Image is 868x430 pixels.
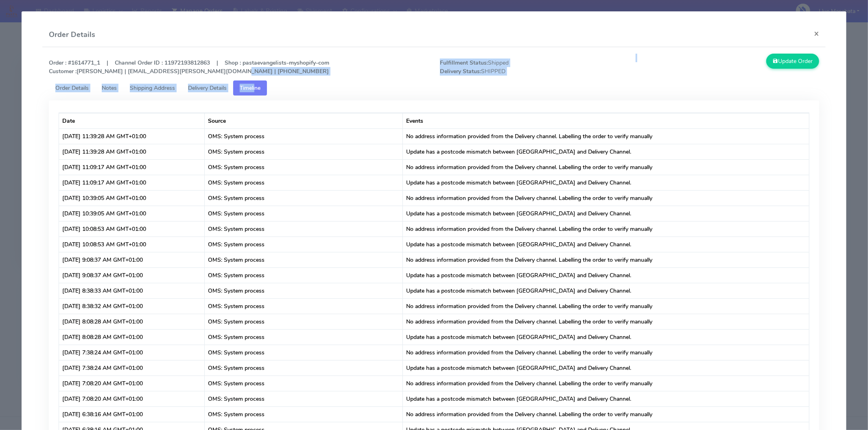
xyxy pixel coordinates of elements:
[205,376,403,391] td: OMS: System process
[766,54,819,69] button: Update Order
[59,159,205,175] td: [DATE] 11:09:17 AM GMT+01:00
[102,84,117,92] span: Notes
[403,237,809,252] td: Update has a postcode mismatch between [GEOGRAPHIC_DATA] and Delivery Channel.
[205,283,403,298] td: OMS: System process
[403,190,809,206] td: No address information provided from the Delivery channel. Labelling the order to verify manually
[403,391,809,406] td: Update has a postcode mismatch between [GEOGRAPHIC_DATA] and Delivery Channel.
[205,298,403,314] td: OMS: System process
[403,298,809,314] td: No address information provided from the Delivery channel. Labelling the order to verify manually
[49,80,819,96] ul: Tabs
[188,84,227,92] span: Delivery Details
[205,314,403,329] td: OMS: System process
[205,267,403,283] td: OMS: System process
[59,391,205,406] td: [DATE] 7:08:20 AM GMT+01:00
[205,113,403,128] th: Source
[59,329,205,345] td: [DATE] 8:08:28 AM GMT+01:00
[59,314,205,329] td: [DATE] 8:08:28 AM GMT+01:00
[205,237,403,252] td: OMS: System process
[403,267,809,283] td: Update has a postcode mismatch between [GEOGRAPHIC_DATA] and Delivery Channel.
[205,206,403,221] td: OMS: System process
[59,406,205,422] td: [DATE] 6:38:16 AM GMT+01:00
[403,221,809,237] td: No address information provided from the Delivery channel. Labelling the order to verify manually
[403,314,809,329] td: No address information provided from the Delivery channel. Labelling the order to verify manually
[403,345,809,360] td: No address information provided from the Delivery channel. Labelling the order to verify manually
[205,406,403,422] td: OMS: System process
[205,329,403,345] td: OMS: System process
[240,84,260,92] span: Timeline
[59,376,205,391] td: [DATE] 7:08:20 AM GMT+01:00
[59,345,205,360] td: [DATE] 7:38:24 AM GMT+01:00
[205,190,403,206] td: OMS: System process
[403,113,809,128] th: Events
[59,221,205,237] td: [DATE] 10:08:53 AM GMT+01:00
[55,84,89,92] span: Order Details
[59,360,205,376] td: [DATE] 7:38:24 AM GMT+01:00
[59,237,205,252] td: [DATE] 10:08:53 AM GMT+01:00
[205,360,403,376] td: OMS: System process
[403,206,809,221] td: Update has a postcode mismatch between [GEOGRAPHIC_DATA] and Delivery Channel.
[59,128,205,144] td: [DATE] 11:39:28 AM GMT+01:00
[49,29,95,40] h4: Order Details
[807,23,826,44] button: Close
[59,113,205,128] th: Date
[205,252,403,267] td: OMS: System process
[403,128,809,144] td: No address information provided from the Delivery channel. Labelling the order to verify manually
[205,144,403,159] td: OMS: System process
[403,159,809,175] td: No address information provided from the Delivery channel. Labelling the order to verify manually
[440,67,481,75] strong: Delivery Status:
[49,59,329,75] strong: Order : #1614771_1 | Channel Order ID : 11972193812863 | Shop : pastaevangelists-myshopify-com [P...
[403,360,809,376] td: Update has a postcode mismatch between [GEOGRAPHIC_DATA] and Delivery Channel.
[205,159,403,175] td: OMS: System process
[403,329,809,345] td: Update has a postcode mismatch between [GEOGRAPHIC_DATA] and Delivery Channel.
[205,391,403,406] td: OMS: System process
[205,128,403,144] td: OMS: System process
[49,67,77,75] strong: Customer :
[403,252,809,267] td: No address information provided from the Delivery channel. Labelling the order to verify manually
[403,376,809,391] td: No address information provided from the Delivery channel. Labelling the order to verify manually
[403,283,809,298] td: Update has a postcode mismatch between [GEOGRAPHIC_DATA] and Delivery Channel.
[59,283,205,298] td: [DATE] 8:38:33 AM GMT+01:00
[440,59,488,67] strong: Fulfillment Status:
[59,144,205,159] td: [DATE] 11:39:28 AM GMT+01:00
[403,175,809,190] td: Update has a postcode mismatch between [GEOGRAPHIC_DATA] and Delivery Channel.
[403,406,809,422] td: No address information provided from the Delivery channel. Labelling the order to verify manually
[434,59,630,76] span: Shipped SHIPPED
[59,190,205,206] td: [DATE] 10:39:05 AM GMT+01:00
[205,175,403,190] td: OMS: System process
[59,175,205,190] td: [DATE] 11:09:17 AM GMT+01:00
[205,221,403,237] td: OMS: System process
[130,84,175,92] span: Shipping Address
[59,206,205,221] td: [DATE] 10:39:05 AM GMT+01:00
[403,144,809,159] td: Update has a postcode mismatch between [GEOGRAPHIC_DATA] and Delivery Channel.
[59,267,205,283] td: [DATE] 9:08:37 AM GMT+01:00
[59,252,205,267] td: [DATE] 9:08:37 AM GMT+01:00
[205,345,403,360] td: OMS: System process
[59,298,205,314] td: [DATE] 8:38:32 AM GMT+01:00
